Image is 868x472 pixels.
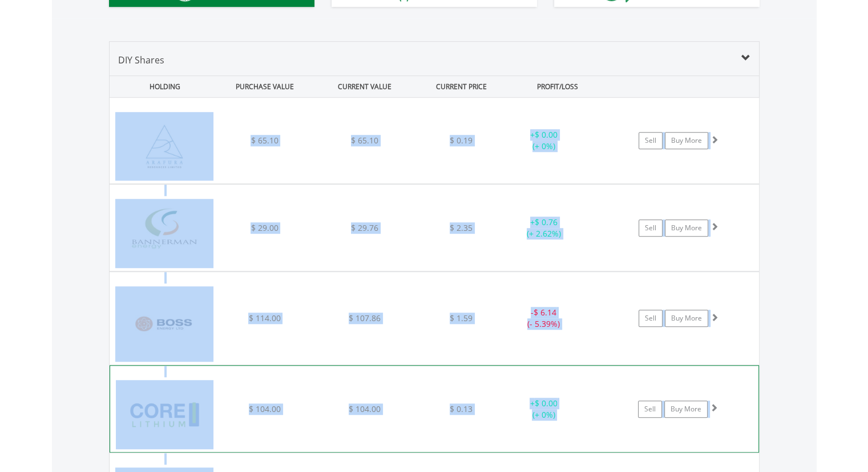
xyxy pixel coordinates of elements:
span: $ 0.00 [534,398,557,409]
div: PROFIT/LOSS [509,76,607,97]
span: $ 65.10 [251,135,278,146]
span: $ 107.86 [349,313,381,323]
span: $ 29.00 [251,222,278,233]
div: CURRENT PRICE [415,76,506,97]
span: $ 6.14 [534,307,556,318]
a: Buy More [665,310,708,327]
span: $ 0.13 [450,403,473,414]
div: HOLDING [110,76,214,97]
div: + (+ 2.62%) [501,217,587,239]
span: $ 65.10 [351,135,378,146]
span: $ 2.35 [450,222,473,233]
a: Sell [639,310,663,327]
a: Sell [639,219,663,237]
span: $ 114.00 [248,313,280,323]
div: - (- 5.39%) [501,307,587,330]
span: $ 29.76 [351,222,378,233]
span: $ 0.76 [535,217,558,227]
a: Sell [639,132,663,149]
span: $ 0.00 [535,129,558,140]
img: EQU.AU.ARU.png [115,112,213,181]
span: $ 0.19 [450,135,473,146]
img: EQU.AU.BOE.png [115,286,213,362]
div: PURCHASE VALUE [216,76,314,97]
div: CURRENT VALUE [316,76,414,97]
span: $ 104.00 [349,403,381,414]
span: DIY Shares [118,54,164,66]
div: + (+ 0%) [500,398,586,421]
div: + (+ 0%) [501,129,587,152]
a: Sell [638,401,662,418]
a: Buy More [664,401,708,418]
img: EQU.AU.BMN.png [115,199,213,267]
a: Buy More [665,132,708,149]
span: $ 1.59 [450,313,473,323]
span: $ 104.00 [249,403,281,414]
img: EQU.AU.CXO.png [116,380,214,449]
a: Buy More [665,219,708,237]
